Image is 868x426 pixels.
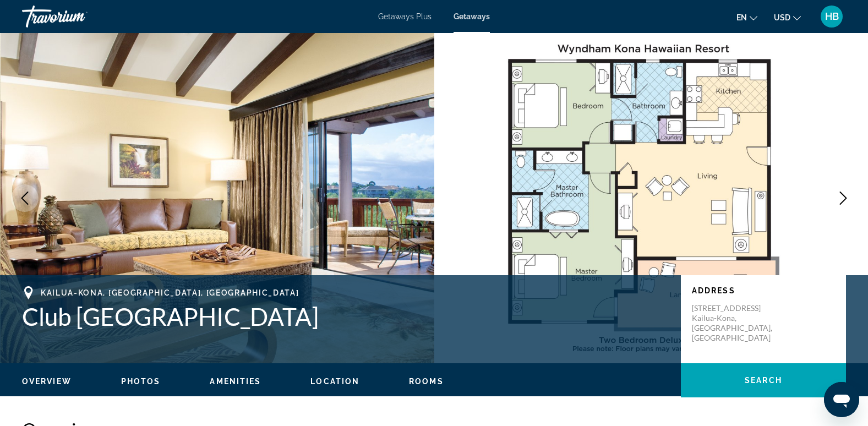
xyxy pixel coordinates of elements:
[829,184,857,212] button: Next image
[681,363,846,397] button: Search
[824,382,859,417] iframe: Button to launch messaging window
[736,9,757,25] button: Change language
[210,377,261,386] span: Amenities
[825,11,839,22] span: HB
[121,376,161,386] button: Photos
[22,302,670,331] h1: Club [GEOGRAPHIC_DATA]
[817,5,846,28] button: User Menu
[121,377,161,386] span: Photos
[210,376,261,386] button: Amenities
[692,303,780,343] p: [STREET_ADDRESS] Kailua-Kona, [GEOGRAPHIC_DATA], [GEOGRAPHIC_DATA]
[774,9,801,25] button: Change currency
[22,377,72,386] span: Overview
[774,13,790,22] span: USD
[41,288,299,297] span: Kailua-Kona, [GEOGRAPHIC_DATA], [GEOGRAPHIC_DATA]
[11,184,39,212] button: Previous image
[22,376,72,386] button: Overview
[22,2,132,31] a: Travorium
[745,376,782,385] span: Search
[409,377,444,386] span: Rooms
[409,376,444,386] button: Rooms
[692,286,835,295] p: Address
[736,13,747,22] span: en
[378,12,432,21] a: Getaways Plus
[310,377,359,386] span: Location
[310,376,359,386] button: Location
[454,12,490,21] a: Getaways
